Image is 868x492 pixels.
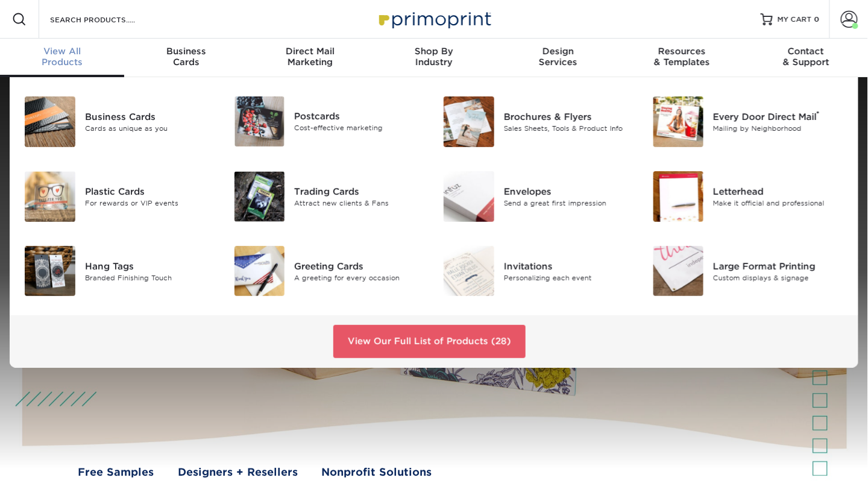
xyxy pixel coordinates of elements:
[504,273,635,283] div: Personalizing each event
[653,166,844,227] a: Letterhead Letterhead Make it official and professional
[85,198,216,208] div: For rewards or VIP events
[713,124,844,134] div: Mailing by Neighborhood
[653,246,704,297] img: Large Format Printing
[443,241,635,301] a: Invitations Invitations Personalizing each event
[248,46,372,68] div: Marketing
[504,110,635,124] div: Brochures & Flyers
[333,325,526,358] a: View Our Full List of Products (28)
[178,464,298,480] a: Designers + Resellers
[620,39,744,77] a: Resources& Templates
[234,96,285,147] img: Postcards
[653,92,844,152] a: Every Door Direct Mail Every Door Direct Mail® Mailing by Neighborhood
[234,171,285,222] img: Trading Cards
[443,92,635,152] a: Brochures & Flyers Brochures & Flyers Sales Sheets, Tools & Product Info
[444,96,494,147] img: Brochures & Flyers
[248,39,372,77] a: Direct MailMarketing
[374,6,494,32] img: Primoprint
[24,92,216,152] a: Business Cards Business Cards Cards as unique as you
[744,39,868,77] a: Contact& Support
[814,15,820,24] span: 0
[372,46,496,57] span: Shop By
[124,46,248,57] span: Business
[496,46,620,57] span: Design
[294,273,425,283] div: A greeting for every occasion
[504,259,635,273] div: Invitations
[85,184,216,198] div: Plastic Cards
[234,166,426,227] a: Trading Cards Trading Cards Attract new clients & Fans
[620,46,744,57] span: Resources
[85,259,216,273] div: Hang Tags
[620,46,744,68] div: & Templates
[234,92,426,151] a: Postcards Postcards Cost-effective marketing
[713,273,844,283] div: Custom displays & signage
[504,124,635,134] div: Sales Sheets, Tools & Product Info
[124,39,248,77] a: BusinessCards
[713,259,844,273] div: Large Format Printing
[294,184,425,198] div: Trading Cards
[234,246,285,297] img: Greeting Cards
[85,124,216,134] div: Cards as unique as you
[653,241,844,301] a: Large Format Printing Large Format Printing Custom displays & signage
[653,96,704,147] img: Every Door Direct Mail
[85,110,216,124] div: Business Cards
[294,110,425,123] div: Postcards
[24,241,216,301] a: Hang Tags Hang Tags Branded Finishing Touch
[294,259,425,273] div: Greeting Cards
[322,464,432,480] a: Nonprofit Solutions
[25,171,75,222] img: Plastic Cards
[444,171,494,222] img: Envelopes
[248,46,372,57] span: Direct Mail
[85,273,216,283] div: Branded Finishing Touch
[124,46,248,68] div: Cards
[372,46,496,68] div: Industry
[25,246,75,297] img: Hang Tags
[504,198,635,208] div: Send a great first impression
[744,46,868,57] span: Contact
[744,46,868,68] div: & Support
[444,246,494,297] img: Invitations
[713,110,844,124] div: Every Door Direct Mail
[372,39,496,77] a: Shop ByIndustry
[24,166,216,227] a: Plastic Cards Plastic Cards For rewards or VIP events
[78,464,154,480] a: Free Samples
[25,96,75,147] img: Business Cards
[817,110,820,118] sup: ®
[294,198,425,208] div: Attract new clients & Fans
[496,39,620,77] a: DesignServices
[713,184,844,198] div: Letterhead
[713,198,844,208] div: Make it official and professional
[504,184,635,198] div: Envelopes
[49,12,166,27] input: SEARCH PRODUCTS.....
[234,241,426,301] a: Greeting Cards Greeting Cards A greeting for every occasion
[443,166,635,227] a: Envelopes Envelopes Send a great first impression
[778,14,812,25] span: MY CART
[294,123,425,133] div: Cost-effective marketing
[653,171,704,222] img: Letterhead
[496,46,620,68] div: Services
